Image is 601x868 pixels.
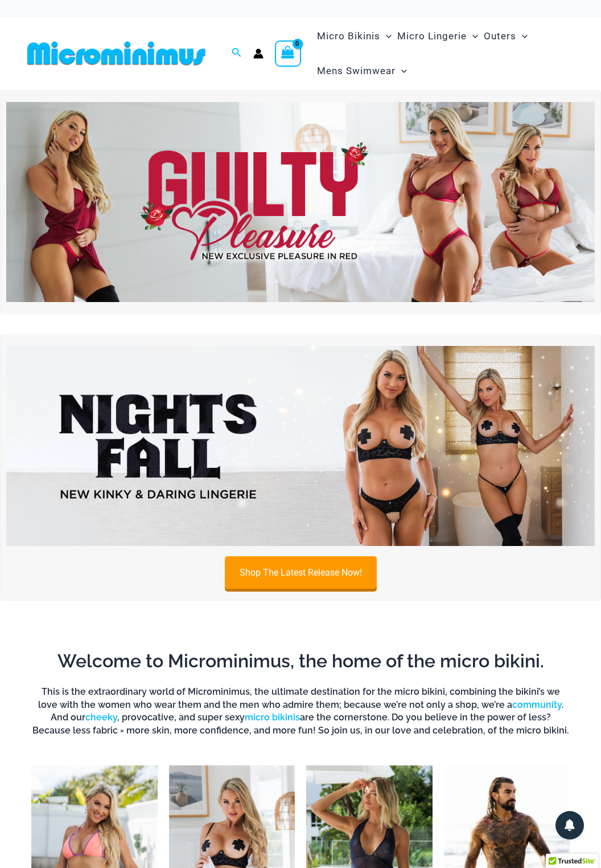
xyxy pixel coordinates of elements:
[512,699,562,710] a: community
[225,556,377,589] a: Shop The Latest Release Now!
[275,40,301,67] a: View Shopping Cart, empty
[481,19,530,54] a: OutersMenu ToggleMenu Toggle
[317,22,380,51] span: Micro Bikinis
[253,48,264,59] a: Account icon link
[232,46,242,60] a: Search icon link
[380,22,392,51] span: Menu Toggle
[6,346,595,546] img: Night's Fall Silver Leopard Pack
[484,22,516,51] span: Outers
[23,40,210,66] img: MM SHOP LOGO FLAT
[394,19,481,54] a: Micro LingerieMenu ToggleMenu Toggle
[314,19,394,54] a: Micro BikinisMenu ToggleMenu Toggle
[396,56,407,85] span: Menu Toggle
[314,54,410,88] a: Mens SwimwearMenu ToggleMenu Toggle
[516,22,528,51] span: Menu Toggle
[31,686,570,737] h6: This is the extraordinary world of Microminimus, the ultimate destination for the micro bikini, c...
[31,649,570,673] h2: Welcome to Microminimus, the home of the micro bikini.
[467,22,478,51] span: Menu Toggle
[85,712,117,723] a: cheeky
[312,17,578,90] nav: Site Navigation
[317,56,396,85] span: Mens Swimwear
[397,22,467,51] span: Micro Lingerie
[245,712,300,723] a: micro bikinis
[6,102,595,302] img: Guilty Pleasures Red Lingerie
